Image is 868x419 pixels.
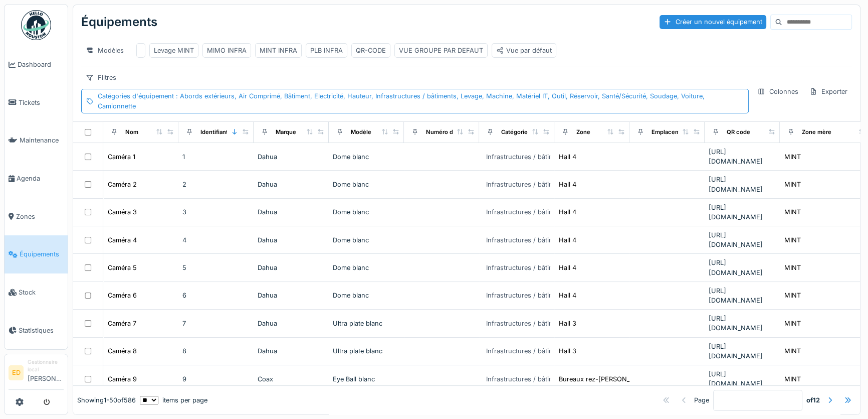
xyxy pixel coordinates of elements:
div: Infrastructures / bâtiments [486,374,567,384]
div: MINT [784,374,801,384]
div: Hall 4 [559,152,576,162]
div: Dahua [258,291,325,300]
span: Dashboard [18,60,64,69]
div: Gestionnaire local [28,358,64,374]
div: VUE GROUPE PAR DEFAUT [399,46,483,55]
div: Filtres [81,70,121,85]
span: Maintenance [20,135,64,145]
div: Caméra 8 [108,346,137,356]
div: Caméra 3 [108,207,137,217]
a: Dashboard [5,46,68,84]
div: Numéro de Série [426,128,472,136]
div: Infrastructures / bâtiments [486,235,567,245]
div: Modèle [351,128,371,136]
div: 6 [182,291,250,300]
div: Caméra 9 [108,374,137,384]
div: Hall 4 [559,180,576,189]
div: Caméra 4 [108,235,137,245]
div: Eye Ball blanc [333,374,400,384]
div: MINT [784,291,801,300]
div: [URL][DOMAIN_NAME] [709,314,776,333]
div: Colonnes [753,84,803,99]
span: Statistiques [19,326,64,335]
div: [URL][DOMAIN_NAME] [709,175,776,194]
a: Stock [5,273,68,312]
div: Dahua [258,346,325,356]
a: Équipements [5,235,68,273]
div: Dome blanc [333,291,400,300]
div: [URL][DOMAIN_NAME] [709,230,776,249]
div: Emplacement équipement [652,128,724,136]
img: Badge_color-CXgf-gQk.svg [21,10,51,40]
div: MINT [784,319,801,328]
div: MINT [784,346,801,356]
div: Zone mère [802,128,831,136]
a: Maintenance [5,121,68,160]
div: Infrastructures / bâtiments [486,207,567,217]
div: 9 [182,374,250,384]
div: Marque [276,128,296,136]
div: Caméra 2 [108,180,137,189]
div: MINT INFRA [260,46,297,55]
span: Zones [16,212,64,221]
a: ED Gestionnaire local[PERSON_NAME] [9,358,64,390]
div: Caméra 7 [108,319,136,328]
div: Coax [258,374,325,384]
div: [URL][DOMAIN_NAME] [709,342,776,361]
a: Tickets [5,84,68,122]
div: Catégories d'équipement [501,128,571,136]
div: Dome blanc [333,235,400,245]
div: 4 [182,235,250,245]
span: Équipements [20,249,64,259]
div: Dahua [258,152,325,162]
div: QR-CODE [356,46,386,55]
div: Dome blanc [333,207,400,217]
li: ED [9,365,24,380]
div: 7 [182,319,250,328]
div: Bureaux rez-[PERSON_NAME] [559,374,652,384]
span: Agenda [17,174,64,183]
span: : Abords extérieurs, Air Comprimé, Bâtiment, Electricité, Hauteur, Infrastructures / bâtiments, L... [98,92,705,109]
div: Infrastructures / bâtiments [486,263,567,272]
div: [URL][DOMAIN_NAME] [709,286,776,305]
div: Dahua [258,180,325,189]
div: Page [694,395,709,405]
div: Caméra 6 [108,291,137,300]
div: Hall 3 [559,346,576,356]
div: Ultra plate blanc [333,346,400,356]
div: 3 [182,207,250,217]
div: [URL][DOMAIN_NAME] [709,369,776,388]
div: Exporter [805,84,852,99]
div: MINT [784,263,801,272]
div: Caméra 5 [108,263,137,272]
div: PLB INFRA [310,46,343,55]
div: Équipements [81,9,157,35]
div: Dome blanc [333,152,400,162]
div: Hall 4 [559,291,576,300]
div: Dahua [258,263,325,272]
span: Tickets [19,98,64,107]
div: Infrastructures / bâtiments [486,319,567,328]
div: 1 [182,152,250,162]
div: Hall 4 [559,207,576,217]
div: Dahua [258,235,325,245]
strong: of 12 [806,395,820,405]
a: Statistiques [5,311,68,349]
div: items per page [140,395,207,405]
div: 8 [182,346,250,356]
div: Caméra 1 [108,152,135,162]
div: [URL][DOMAIN_NAME] [709,258,776,277]
div: Infrastructures / bâtiments [486,346,567,356]
div: MIMO INFRA [207,46,247,55]
div: Infrastructures / bâtiments [486,152,567,162]
div: Dahua [258,319,325,328]
div: Dome blanc [333,180,400,189]
div: 2 [182,180,250,189]
div: MINT [784,180,801,189]
div: Zone [576,128,590,136]
div: Infrastructures / bâtiments [486,291,567,300]
div: Showing 1 - 50 of 586 [77,395,136,405]
div: Vue par défaut [496,46,552,55]
div: Dome blanc [333,263,400,272]
span: Stock [19,288,64,297]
